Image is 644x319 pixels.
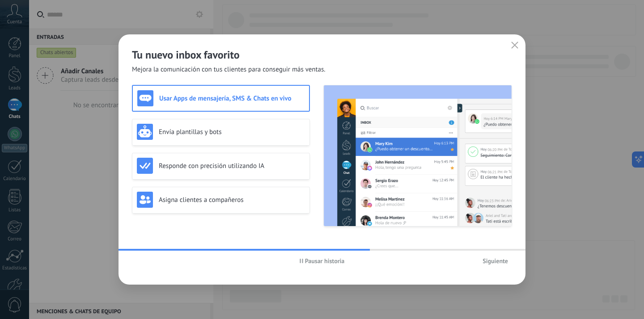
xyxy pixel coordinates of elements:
button: Pausar historia [296,254,349,268]
span: Siguiente [483,258,508,264]
span: Pausar historia [305,258,345,264]
h2: Tu nuevo inbox favorito [132,48,512,62]
span: Mejora la comunicación con tus clientes para conseguir más ventas. [132,65,326,74]
h3: Responde con precisión utilizando IA [159,162,305,170]
h3: Envía plantillas y bots [159,128,305,136]
h3: Asigna clientes a compañeros [159,196,305,204]
button: Siguiente [479,254,512,268]
h3: Usar Apps de mensajería, SMS & Chats en vivo [159,94,305,103]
